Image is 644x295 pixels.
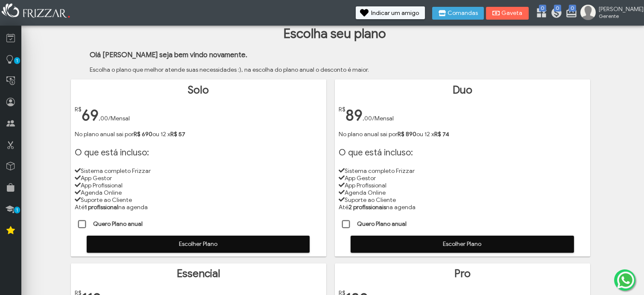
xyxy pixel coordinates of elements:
a: [PERSON_NAME] Gerente [580,5,640,22]
h1: Escolha seu plano [28,26,641,42]
span: Gaveta [501,10,523,16]
h1: O que está incluso: [75,147,322,158]
button: Indicar um amigo [356,6,425,19]
li: App Gestor [75,175,322,182]
h1: O que está incluso: [339,147,586,158]
strong: R$ 690 [134,131,152,138]
button: Comandas [432,7,484,20]
span: 89 [345,106,363,125]
strong: 2 profissionais [348,204,386,211]
span: /Mensal [372,115,394,122]
li: Sistema completo Frizzar [75,167,322,175]
li: Agenda Online [75,189,322,196]
h1: Duo [339,84,586,96]
span: 0 [539,5,546,12]
button: Gaveta [486,7,529,20]
strong: R$ 57 [170,131,185,138]
span: 1 [14,57,20,64]
span: R$ [339,106,345,113]
span: R$ [75,106,82,113]
li: App Gestor [339,175,586,182]
p: Escolha o plano que melhor atende suas necessidades :), na escolha do plano anual o desconto é ma... [90,66,641,73]
li: Suporte ao Cliente [75,196,322,204]
button: Escolher Plano [87,236,310,253]
span: ,00 [99,115,108,122]
span: 0 [554,5,561,12]
span: Indicar um amigo [371,10,419,16]
li: Até na agenda [75,204,322,211]
img: whatsapp.png [615,270,636,290]
li: Suporte ao Cliente [339,196,586,204]
span: Comandas [448,10,478,16]
p: No plano anual sai por ou 12 x [339,131,586,138]
h1: Essencial [75,267,322,280]
span: 69 [82,106,99,125]
h3: Olá [PERSON_NAME] seja bem vindo novamente. [90,50,641,59]
strong: 1 profissional [85,204,118,211]
strong: Quero Plano anual [357,220,407,228]
span: ,00 [363,115,372,122]
li: App Profissional [75,182,322,189]
a: 0 [536,7,544,20]
span: Escolher Plano [93,238,304,251]
a: 0 [565,7,574,20]
li: Até na agenda [339,204,586,211]
span: /Mensal [108,115,130,122]
strong: R$ 74 [434,131,449,138]
h1: Pro [339,267,586,280]
h1: Solo [75,84,322,96]
button: Escolher Plano [351,236,574,253]
span: 0 [569,5,576,12]
strong: R$ 890 [398,131,416,138]
span: [PERSON_NAME] [599,6,637,13]
strong: Quero Plano anual [93,220,143,228]
li: Sistema completo Frizzar [339,167,586,175]
span: 1 [14,207,20,213]
li: App Profissional [339,182,586,189]
a: 0 [550,7,559,20]
span: Gerente [599,13,637,19]
p: No plano anual sai por ou 12 x [75,131,322,138]
span: Escolher Plano [357,238,568,251]
li: Agenda Online [339,189,586,196]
